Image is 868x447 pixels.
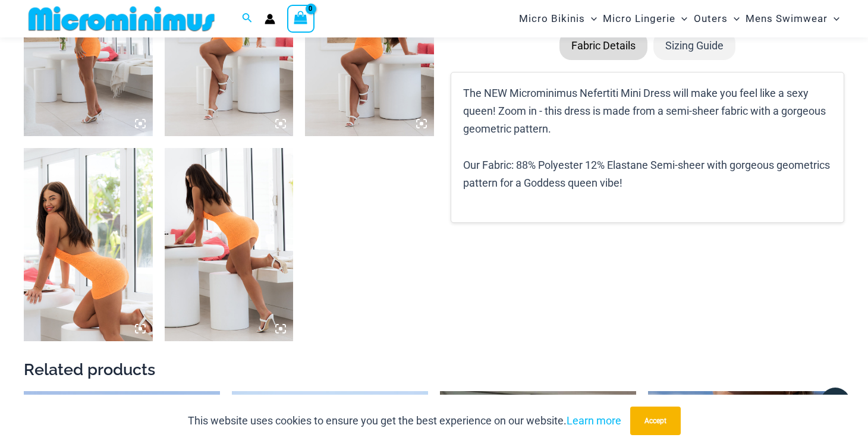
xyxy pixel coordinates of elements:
a: Micro LingerieMenu ToggleMenu Toggle [600,4,690,34]
img: MM SHOP LOGO FLAT [24,5,219,32]
a: Micro BikinisMenu ToggleMenu Toggle [516,4,600,34]
a: Mens SwimwearMenu ToggleMenu Toggle [743,4,842,34]
a: Account icon link [265,14,275,24]
span: Menu Toggle [728,4,740,34]
span: Menu Toggle [675,4,687,34]
span: Menu Toggle [828,4,839,34]
button: Accept [630,407,681,435]
img: Nefertiti Neon Orange 5671 Dress [165,148,294,341]
nav: Site Navigation [514,2,844,36]
p: Our Fabric: 88% Polyester 12% Elastane Semi-sheer with gorgeous geometrics pattern for a Goddess ... [463,156,832,191]
span: Menu Toggle [585,4,597,34]
li: Sizing Guide [653,31,735,61]
a: Learn more [567,414,621,427]
a: View Shopping Cart, empty [287,5,315,32]
a: Search icon link [242,11,253,26]
li: Fabric Details [559,31,647,61]
span: Micro Lingerie [603,4,675,34]
h2: Related products [24,359,844,380]
img: Nefertiti Neon Orange 5671 Dress [24,148,153,341]
span: Micro Bikinis [519,4,585,34]
p: The NEW Microminimus Nefertiti Mini Dress will make you feel like a sexy queen! Zoom in - this dr... [463,84,832,137]
a: OutersMenu ToggleMenu Toggle [691,4,743,34]
span: Outers [694,4,728,34]
span: Mens Swimwear [746,4,828,34]
p: This website uses cookies to ensure you get the best experience on our website. [188,412,621,430]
